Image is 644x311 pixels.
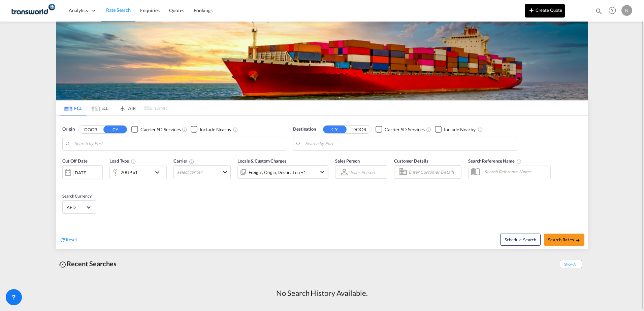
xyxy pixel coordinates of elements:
md-icon: icon-plus 400-fg [527,6,536,14]
span: Search Currency [62,194,92,199]
md-icon: Unchecked: Ignores neighbouring ports when fetching rates.Checked : Includes neighbouring ports w... [233,127,238,132]
md-checkbox: Checkbox No Ink [131,126,181,133]
span: Enquiries [140,7,160,13]
input: Search by Port [74,139,283,149]
span: Bookings [194,7,213,13]
div: Carrier SD Services [140,126,181,133]
md-tab-item: LCL [87,101,114,115]
div: 20GP x1 [121,168,138,177]
div: [DATE] [73,170,87,176]
md-icon: icon-airplane [118,104,126,109]
div: Help [607,5,621,17]
div: Origin DOOR CY Checkbox No InkUnchecked: Search for CY (Container Yard) services for all selected... [56,116,588,249]
md-tab-item: FCL [60,101,87,115]
div: icon-magnify [595,7,603,18]
input: Enter Customer Details [409,167,459,177]
span: Destination [293,126,316,133]
md-select: Sales Person [350,167,375,177]
span: Search Reference Name [468,158,522,164]
div: Include Nearby [444,126,476,133]
div: N [621,5,632,16]
div: icon-refreshReset [60,236,77,244]
span: Origin [62,126,74,133]
span: Sales Person [335,158,360,164]
md-icon: icon-magnify [595,7,603,15]
md-checkbox: Checkbox No Ink [376,126,425,133]
span: Customer Details [394,158,428,164]
button: DOOR [348,126,371,133]
md-icon: Your search will be saved by the below given name [516,159,522,164]
button: CY [323,126,347,133]
span: Carrier [173,158,194,164]
span: AED [67,204,86,210]
md-icon: icon-arrow-right [576,238,580,243]
div: Freight Origin Destination Factory Stuffing [249,168,306,177]
md-icon: icon-backup-restore [59,261,67,269]
md-checkbox: Checkbox No Ink [435,126,476,133]
md-datepicker: Select [62,179,67,188]
span: Help [607,5,618,16]
md-icon: Unchecked: Search for CY (Container Yard) services for all selected carriers.Checked : Search for... [426,127,431,132]
div: Include Nearby [200,126,231,133]
md-icon: The selected Trucker/Carrierwill be displayed in the rate results If the rates are from another f... [189,159,194,164]
md-icon: Unchecked: Search for CY (Container Yard) services for all selected carriers.Checked : Search for... [182,127,187,132]
button: CY [103,126,127,133]
span: Rate Search [106,7,131,13]
button: Note: By default Schedule search will only considerorigin ports, destination ports and cut off da... [500,234,541,246]
md-pagination-wrapper: Use the left and right arrow keys to navigate between tabs [60,101,167,115]
md-tab-item: AIR [114,101,140,115]
span: Cut Off Date [62,158,88,164]
div: No Search History Available. [276,288,367,299]
div: Freight Origin Destination Factory Stuffingicon-chevron-down [237,165,328,179]
md-select: Select Currency: د.إ AEDUnited Arab Emirates Dirham [66,202,92,212]
md-icon: icon-chevron-down [153,168,165,176]
span: Load Type [109,158,136,164]
img: f753ae806dec11f0841701cdfdf085c0.png [10,3,56,18]
md-icon: icon-refresh [60,237,66,243]
span: Analytics [69,7,88,14]
button: icon-plus 400-fgCreate Quote [525,4,565,18]
div: Carrier SD Services [385,126,425,133]
span: Locals & Custom Charges [237,158,287,164]
button: Search Ratesicon-arrow-right [544,234,584,246]
md-icon: icon-information-outline [131,159,136,164]
span: Quotes [169,7,184,13]
md-icon: icon-chevron-down [318,168,326,176]
img: LCL+%26+FCL+BACKGROUND.png [56,22,588,100]
div: 20GP x1icon-chevron-down [109,166,167,179]
md-icon: Unchecked: Ignores neighbouring ports when fetching rates.Checked : Includes neighbouring ports w... [478,127,483,132]
div: Recent Searches [56,256,119,271]
button: DOOR [79,126,102,133]
span: Reset [66,237,77,242]
div: [DATE] [62,165,103,179]
input: Search Reference Name [481,167,550,177]
span: Show All [560,260,582,268]
span: Search Rates [548,237,580,242]
md-checkbox: Checkbox No Ink [191,126,231,133]
input: Search by Port [305,139,513,149]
